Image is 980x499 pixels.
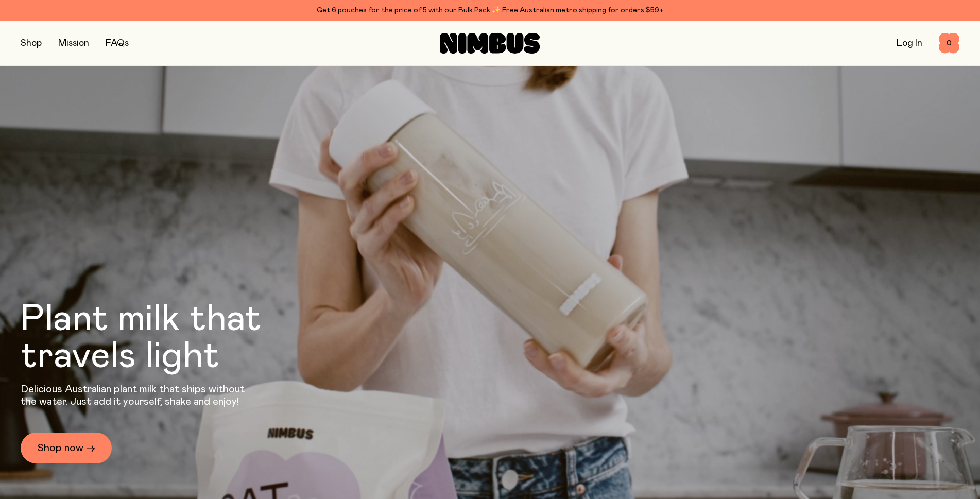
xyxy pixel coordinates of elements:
[106,39,129,48] a: FAQs
[21,383,251,408] p: Delicious Australian plant milk that ships without the water. Just add it yourself, shake and enjoy!
[939,33,959,54] button: 0
[21,433,112,463] a: Shop now →
[21,301,317,375] h1: Plant milk that travels light
[897,39,922,48] a: Log In
[58,39,89,48] a: Mission
[21,4,959,16] div: Get 6 pouches for the price of 5 with our Bulk Pack ✨ Free Australian metro shipping for orders $59+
